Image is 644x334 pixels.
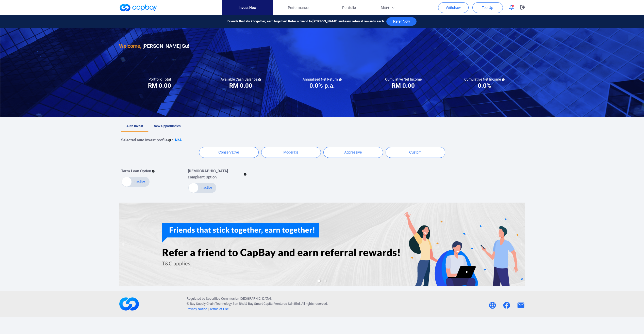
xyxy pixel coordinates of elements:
[187,307,207,311] a: Privacy Notice
[438,2,469,13] button: Withdraw
[209,307,229,311] a: Terms of Use
[478,82,491,90] h3: 0.0%
[148,82,171,90] h3: RM 0.00
[121,168,151,174] p: Term Loan Option
[323,147,383,158] button: Aggressive
[342,5,356,10] span: Portfolio
[119,42,189,50] h3: [PERSON_NAME] Su !
[518,203,525,286] button: next slide / item
[119,203,126,286] button: previous slide / item
[386,147,445,158] button: Custom
[288,5,308,10] span: Performance
[229,82,252,90] h3: RM 0.00
[482,5,493,10] span: Top Up
[392,82,415,90] h3: RM 0.00
[126,124,143,128] span: Auto Invest
[172,137,173,143] p: :
[386,17,416,26] button: Refer Now
[248,302,300,306] span: Bay Smart Capital Ventures Sdn Bhd
[119,294,139,314] img: footerLogo
[318,280,320,282] li: slide item 1
[221,77,261,82] h5: Available Cash Balance
[227,19,384,24] span: Friends that stick together, earn together! Refer a friend to [PERSON_NAME] and earn referral rew...
[188,168,243,180] p: [DEMOGRAPHIC_DATA]-compliant Option
[309,82,335,90] h3: 0.0% p.a.
[385,77,422,82] h5: Cumulative Net Income
[175,137,182,143] p: N/A
[154,124,181,128] span: New Opportunities
[187,296,328,312] p: Regulated by Securities Commission [GEOGRAPHIC_DATA]. © Bay Supply Chain Technology Sdn Bhd & . A...
[464,77,505,82] h5: Cumulative Net Income
[261,147,321,158] button: Moderate
[121,137,168,143] p: Selected auto invest profile
[119,43,141,49] span: Welcome,
[148,77,171,82] h5: Portfolio Total
[324,280,326,282] li: slide item 2
[472,2,503,13] button: Top Up
[199,147,259,158] button: Conservative
[303,77,342,82] h5: Annualised Net Return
